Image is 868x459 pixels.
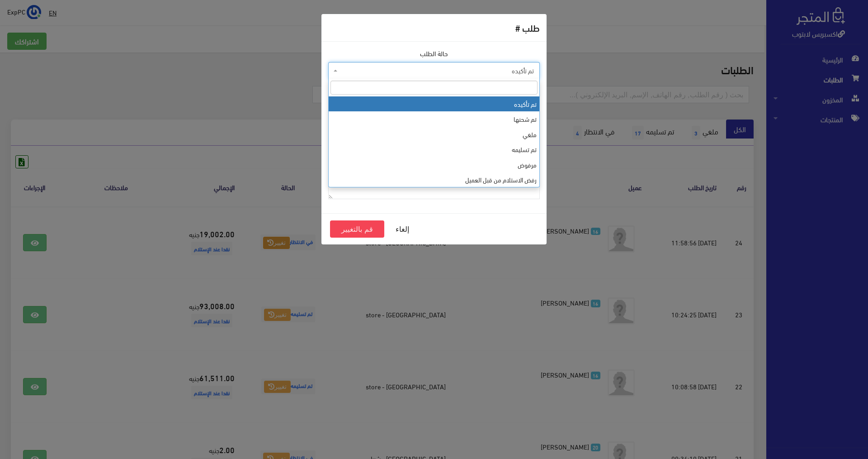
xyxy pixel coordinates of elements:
[329,127,539,142] li: ملغي
[329,172,539,187] li: رفض الاستلام من قبل العميل
[384,220,420,238] button: إلغاء
[420,48,448,58] label: حالة الطلب
[330,220,384,238] button: قم بالتغيير
[340,66,534,75] span: تم تأكيده
[329,111,539,126] li: تم شحنها
[329,157,539,172] li: مرفوض
[329,142,539,157] li: تم تسليمه
[328,62,540,79] span: تم تأكيده
[515,21,540,34] h5: طلب #
[329,96,539,111] li: تم تأكيده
